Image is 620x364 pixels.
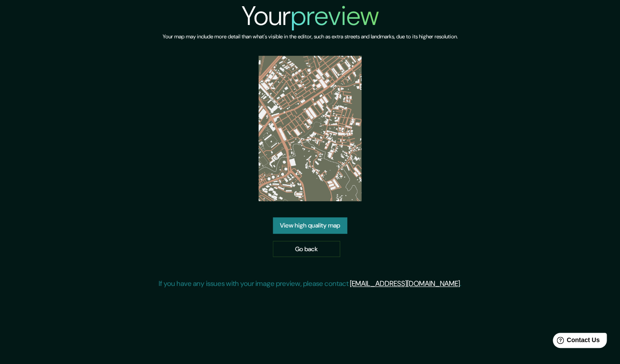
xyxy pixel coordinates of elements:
a: [EMAIL_ADDRESS][DOMAIN_NAME] [350,279,460,288]
p: If you have any issues with your image preview, please contact . [159,278,461,289]
iframe: Help widget launcher [541,329,610,354]
a: View high quality map [273,217,347,234]
img: created-map-preview [259,56,361,201]
h6: Your map may include more detail than what's visible in the editor, such as extra streets and lan... [163,32,458,41]
a: Go back [273,241,340,257]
